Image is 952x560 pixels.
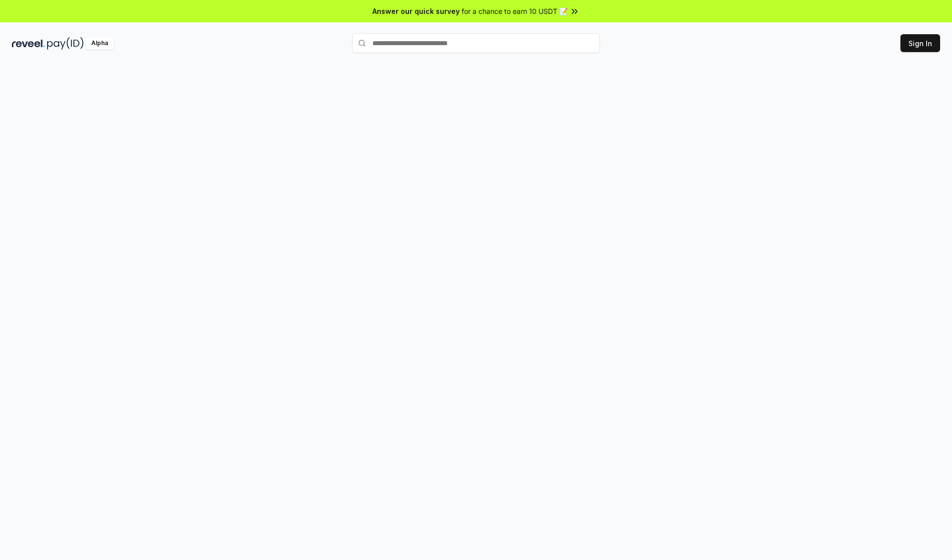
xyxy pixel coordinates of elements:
img: reveel_dark [12,37,45,50]
span: for a chance to earn 10 USDT 📝 [462,6,568,16]
button: Sign In [900,34,940,52]
div: Alpha [86,37,114,50]
img: pay_id [47,37,84,50]
span: Answer our quick survey [372,6,460,16]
